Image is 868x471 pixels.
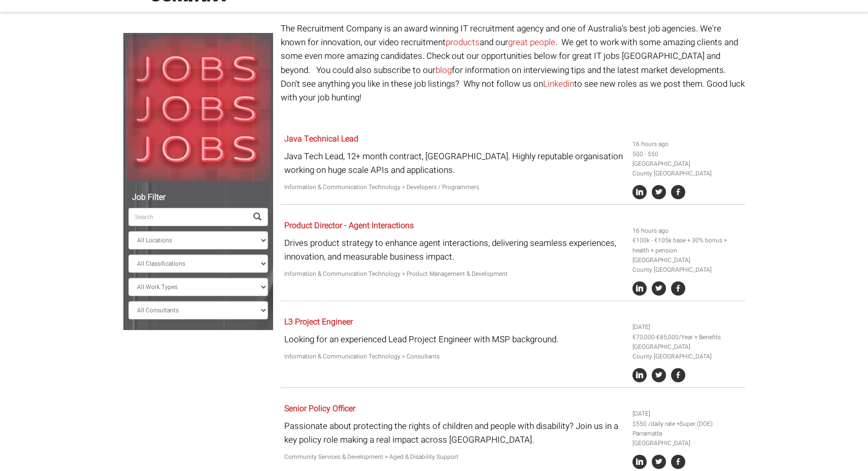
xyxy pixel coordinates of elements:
[284,183,625,192] p: Information & Communication Technology > Developers / Programmers
[632,226,741,236] li: 16 hours ago
[284,352,625,361] p: Information & Communication Technology > Consultants
[281,22,745,104] p: The Recruitment Company is an award winning IT recruitment agency and one of Australia's best job...
[284,236,625,264] p: Drives product strategy to enhance agent interactions, delivering seamless experiences, innovatio...
[632,139,741,149] li: 16 hours ago
[632,159,741,178] li: [GEOGRAPHIC_DATA] County [GEOGRAPHIC_DATA]
[284,269,625,279] p: Information & Communication Technology > Product Management & Development
[284,316,353,328] a: L3 Project Engineer
[128,208,247,226] input: Search
[508,36,555,49] a: great people
[632,322,741,332] li: [DATE]
[284,220,414,232] a: Product Director - Agent Interactions
[543,78,574,90] a: Linkedin
[128,193,268,202] h5: Job Filter
[123,33,273,183] img: Jobs, Jobs, Jobs
[284,150,625,177] p: Java Tech Lead, 12+ month contract, [GEOGRAPHIC_DATA]. Highly reputable organisation working on h...
[632,150,741,159] li: 500 - 550
[284,419,625,447] p: Passionate about protecting the rights of children and people with disability? Join us in a key p...
[632,419,741,429] li: $550 /daily rate +Super (DOE)
[284,333,625,346] p: Looking for an experienced Lead Project Engineer with MSP background.
[284,403,355,415] a: Senior Policy Officer
[632,429,741,448] li: Parramatta [GEOGRAPHIC_DATA]
[436,64,452,77] a: blog
[632,342,741,361] li: [GEOGRAPHIC_DATA] County [GEOGRAPHIC_DATA]
[284,452,625,462] p: Community Services & Development > Aged & Disability Support
[284,133,358,145] a: Java Technical Lead
[632,236,741,255] li: €100k - €105k base + 30% bonus + health + pension
[632,333,741,342] li: €70,000-€85,000/Year + Benefits
[446,36,480,49] a: products
[632,256,741,275] li: [GEOGRAPHIC_DATA] County [GEOGRAPHIC_DATA]
[632,409,741,419] li: [DATE]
